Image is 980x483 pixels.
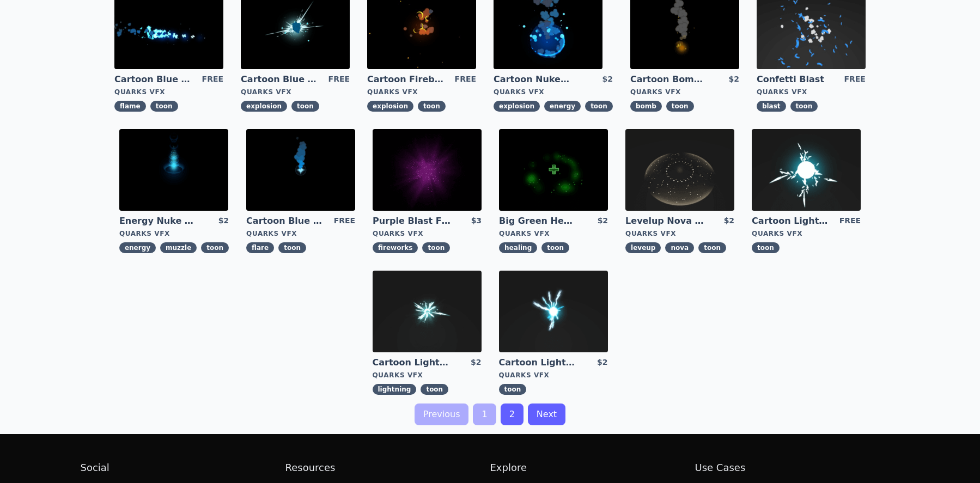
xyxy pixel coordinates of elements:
img: imgAlt [373,271,482,352]
span: toon [585,101,613,112]
span: blast [757,101,786,112]
a: Confetti Blast [757,74,835,85]
img: imgAlt [625,129,734,211]
span: explosion [494,101,540,112]
a: Cartoon Bomb Fuse [630,74,709,85]
img: imgAlt [499,271,608,352]
span: toon [418,101,446,112]
span: toon [541,242,569,253]
img: imgAlt [246,129,355,211]
span: toon [422,242,450,253]
div: FREE [839,215,861,227]
a: Cartoon Nuke Energy Explosion [494,74,572,85]
h2: Social [81,460,285,475]
a: Previous [415,403,469,425]
a: Next [528,403,565,425]
span: healing [499,242,537,253]
span: leveup [625,242,661,253]
a: Cartoon Lightning Ball Explosion [373,357,451,369]
a: Cartoon Fireball Explosion [367,74,446,85]
div: FREE [455,74,476,85]
div: Quarks VFX [373,371,482,380]
span: toon [421,384,448,395]
span: explosion [367,101,413,112]
div: Quarks VFX [367,88,476,96]
a: Energy Nuke Muzzle Flash [119,215,198,227]
a: Cartoon Lightning Ball [752,215,830,227]
a: Cartoon Blue Gas Explosion [241,74,319,85]
img: imgAlt [119,129,228,211]
img: imgAlt [499,129,608,211]
div: $2 [724,215,734,227]
span: energy [544,101,581,112]
h2: Resources [285,460,490,475]
span: flame [114,101,146,112]
div: Quarks VFX [499,229,608,238]
span: energy [119,242,156,253]
a: Cartoon Lightning Ball with Bloom [499,357,577,369]
div: Quarks VFX [757,88,866,96]
div: Quarks VFX [494,88,613,96]
span: toon [698,242,726,253]
div: $2 [471,357,481,369]
span: toon [150,101,178,112]
div: $2 [728,74,739,85]
span: lightning [373,384,417,395]
a: 2 [501,403,524,425]
div: $2 [598,215,608,227]
div: FREE [844,74,865,85]
img: imgAlt [373,129,482,211]
span: nova [665,242,694,253]
div: Quarks VFX [246,229,355,238]
div: Quarks VFX [499,371,608,380]
div: Quarks VFX [119,229,229,238]
span: toon [291,101,319,112]
span: toon [752,242,780,253]
a: Purple Blast Fireworks [373,215,451,227]
span: fireworks [373,242,418,253]
a: Big Green Healing Effect [499,215,577,227]
a: Cartoon Blue Flare [246,215,325,227]
h2: Explore [490,460,695,475]
div: $2 [597,357,607,369]
span: bomb [630,101,662,112]
span: toon [278,242,306,253]
div: Quarks VFX [114,88,223,96]
h2: Use Cases [695,460,900,475]
div: $2 [218,215,229,227]
a: Cartoon Blue Flamethrower [114,74,193,85]
div: Quarks VFX [241,88,350,96]
div: $2 [602,74,612,85]
div: FREE [328,74,350,85]
a: Levelup Nova Effect [625,215,704,227]
span: muzzle [160,242,197,253]
span: toon [666,101,694,112]
div: Quarks VFX [752,229,861,238]
span: toon [201,242,229,253]
div: FREE [334,215,355,227]
span: explosion [241,101,287,112]
div: Quarks VFX [373,229,482,238]
div: FREE [202,74,223,85]
div: Quarks VFX [630,88,739,96]
div: $3 [471,215,482,227]
span: toon [499,384,527,395]
span: flare [246,242,274,253]
img: imgAlt [752,129,861,211]
span: toon [790,101,818,112]
div: Quarks VFX [625,229,734,238]
a: 1 [473,403,496,425]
